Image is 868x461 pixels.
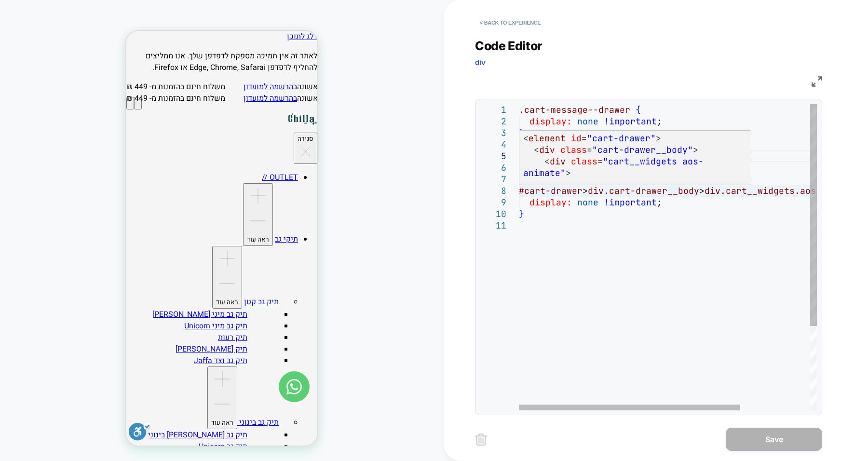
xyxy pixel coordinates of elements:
[480,174,506,185] div: 7
[519,104,630,115] span: .cart-message--drawer
[167,102,191,133] button: סגירה
[475,39,542,53] span: Code Editor
[480,197,506,208] div: 9
[597,156,603,167] span: =
[577,197,598,208] span: none
[523,183,748,195] p: : (1, 3, 2)
[529,133,566,144] span: element
[117,50,171,62] a: בהרשמה למועדון
[24,274,152,293] a: תיק גב מיני [PERSON_NAME]
[475,434,487,446] img: delete
[113,386,152,397] span: תיק גב בינוני
[117,62,171,73] a: בהרשמה למועדון
[519,185,583,196] span: #cart-drawer
[726,428,822,451] button: Save
[117,62,234,73] span: 5% לרכישה ראשונה
[582,133,587,144] span: =
[47,309,152,327] a: תיק [PERSON_NAME]
[588,185,699,196] span: div.cart-drawer__body
[480,104,506,116] div: 1
[162,79,191,98] img: CHILLA_2_282X195_6da7b581-1227-4a72-84c4-da9386cfcb5a.png
[604,116,657,127] span: !important
[117,50,234,62] span: 5% לרכישה ראשונה
[571,133,582,144] span: id
[480,150,506,162] div: 5
[693,144,698,155] span: >
[523,133,529,144] span: <
[592,144,693,155] span: "cart-drawer__body"
[587,133,656,144] span: "cart-drawer"
[566,167,571,178] span: >
[519,208,524,219] span: }
[480,220,506,231] div: 11
[657,116,662,127] span: ;
[111,386,162,397] a: תיק גב בינוני
[604,197,657,208] span: !important
[705,185,858,196] span: div.cart__widgets.aos-animate
[571,156,597,167] span: class
[480,116,506,127] div: 2
[116,265,162,277] a: תיק גב קטן
[523,184,606,194] a: Selector Specificity
[583,185,588,196] span: >
[812,76,822,87] img: fullscreen
[480,208,506,220] div: 10
[136,141,172,152] a: OUTLET //
[121,204,143,214] span: ראה עוד
[117,152,147,215] button: ראה עוד
[480,162,506,174] div: 6
[657,197,662,208] span: ;
[550,156,566,167] span: div
[544,156,550,167] span: <
[519,127,524,138] span: }
[89,298,152,316] a: תיק רעות
[534,144,539,155] span: <
[475,15,545,30] button: < Back to experience
[656,133,661,144] span: >
[85,387,107,397] span: ראה עוד
[480,185,506,197] div: 8
[529,197,572,208] span: display:
[2,392,25,415] button: סרגל נגישות
[55,286,152,304] a: תיק גב מיני Unicorn
[529,116,572,127] span: display:
[149,203,172,214] a: תיקי גב
[70,407,152,425] a: תיק גב Unicorn
[171,103,187,113] span: סגירה
[90,267,112,276] span: ראה עוד
[19,395,152,413] a: תיק גב [PERSON_NAME] בינוני
[560,144,587,155] span: class
[118,265,152,277] span: תיק גב קטן
[699,185,705,196] span: >
[480,127,506,139] div: 3
[475,58,486,67] span: div
[577,116,598,127] span: none
[523,156,704,178] span: "cart__widgets aos-animate"
[65,321,152,339] a: תיק גב וצד Jaffa
[539,144,555,155] span: div
[587,144,592,155] span: =
[86,215,116,278] button: ראה עוד
[480,139,506,150] div: 4
[81,336,111,398] button: ראה עוד
[636,104,641,115] span: {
